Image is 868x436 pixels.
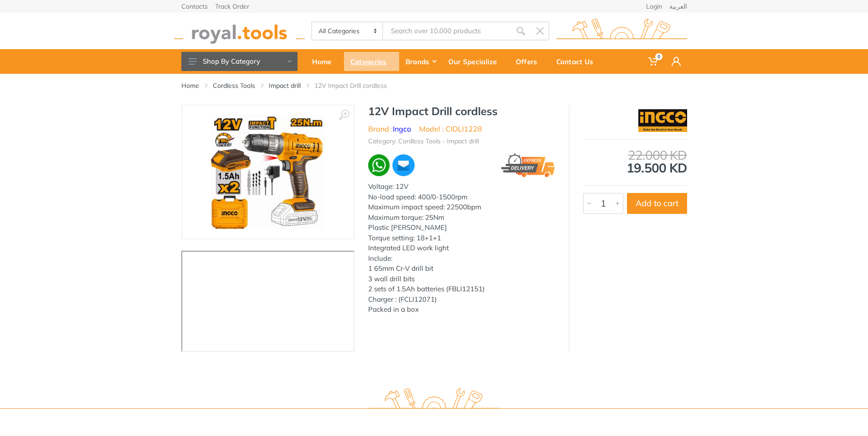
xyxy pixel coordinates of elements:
[391,153,416,177] img: ma.webp
[344,49,399,74] a: Categories
[368,123,411,134] li: Brand :
[509,52,550,71] div: Offers
[442,52,509,71] div: Our Specialize
[269,81,301,90] a: Impact drill
[399,52,442,71] div: Brands
[181,81,199,90] a: Home
[419,123,482,134] li: Model : CIDLI1228
[509,49,550,74] a: Offers
[368,105,555,118] h1: 12V Impact Drill cordless
[368,137,479,146] li: Category: Cordless Tools - Impact drill
[642,49,665,74] a: 0
[383,21,511,41] input: Site search
[550,52,606,71] div: Contact Us
[583,149,687,174] div: 19.500 KD
[215,3,249,10] a: Track Order
[344,52,399,71] div: Categories
[181,81,687,90] nav: breadcrumb
[655,53,663,60] span: 0
[627,193,687,214] button: Add to cart
[181,3,208,10] a: Contacts
[550,49,606,74] a: Contact Us
[181,52,298,71] button: Shop By Category
[174,19,305,44] img: royal.tools Logo
[213,81,255,90] a: Cordless Tools
[314,81,401,90] li: 12V Impact Drill cordless
[306,52,344,71] div: Home
[368,182,555,315] p: Voltage: 12V No-load speed: 400/0-1500rpm Maximum impact speed: 22500bpm Maximum torque: 25Nm Pla...
[583,149,687,162] div: 22.000 KD
[669,3,687,10] a: العربية
[368,154,390,176] img: wa.webp
[312,22,384,40] select: Category
[646,3,662,10] a: Login
[638,109,687,132] img: Ingco
[211,115,325,229] img: Royal Tools - 12V Impact Drill cordless
[393,124,411,133] a: Ingco
[306,49,344,74] a: Home
[556,19,687,44] img: royal.tools Logo
[501,153,555,177] img: express.png
[442,49,509,74] a: Our Specialize
[369,388,499,413] img: royal.tools Logo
